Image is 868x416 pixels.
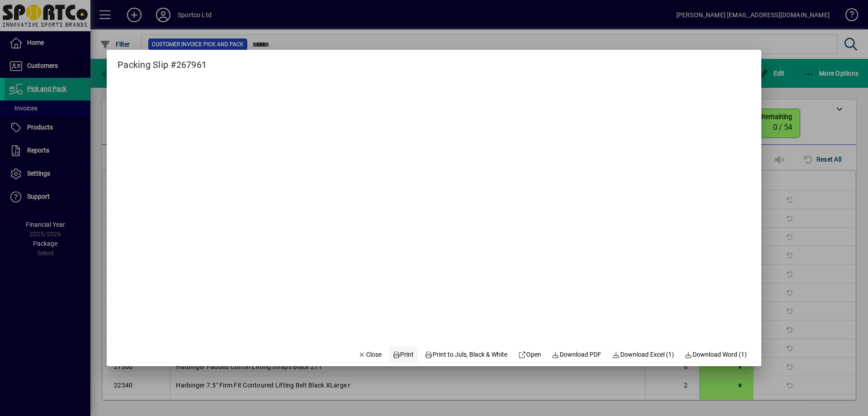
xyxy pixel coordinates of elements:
a: Open [514,346,545,363]
span: Download PDF [552,350,602,359]
span: Print to Juls, Black & White [425,350,508,359]
h2: Packing Slip #267961 [107,50,217,72]
button: Print to Juls, Black & White [421,346,511,363]
a: Download PDF [548,346,605,363]
span: Download Excel (1) [612,350,674,359]
span: Close [358,350,382,359]
button: Download Excel (1) [609,346,678,363]
button: Print [389,346,418,363]
span: Print [392,350,414,359]
span: Download Word (1) [685,350,747,359]
span: Open [518,350,541,359]
button: Close [354,346,385,363]
button: Download Word (1) [681,346,751,363]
